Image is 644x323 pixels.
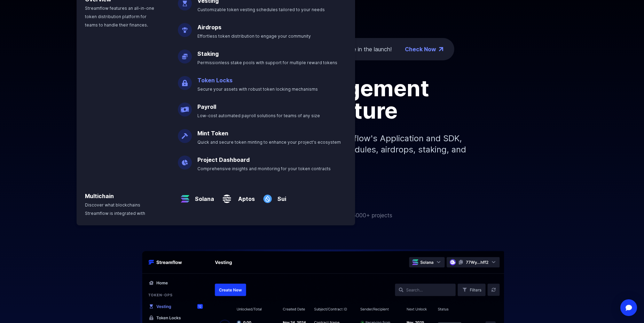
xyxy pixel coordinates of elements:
[178,17,192,37] img: Airdrops
[85,6,154,28] span: Streamflow features an all-in-one token distribution platform for teams to handle their finances.
[85,202,145,216] span: Discover what blockchains Streamflow is integrated with
[178,70,192,90] img: Token Locks
[192,189,214,203] a: Solana
[197,77,233,84] a: Token Locks
[197,24,221,31] a: Airdrops
[197,60,337,65] span: Permissionless stake pools with support for multiple reward tokens
[197,33,311,39] span: Effortless token distribution to engage your community
[178,123,192,143] img: Mint Token
[197,166,331,171] span: Comprehensive insights and monitoring for your token contracts
[260,186,275,206] img: Sui
[620,299,637,316] div: Open Intercom Messenger
[178,97,192,117] img: Payroll
[178,150,192,170] img: Project Dashboard
[220,186,234,206] img: Aptos
[85,193,114,200] a: Multichain
[197,140,341,145] span: Quick and secure token minting to enhance your project's ecosystem
[197,130,228,137] a: Mint Token
[178,186,192,206] img: Solana
[197,7,325,12] span: Customizable token vesting schedules tailored to your needs
[178,44,192,63] img: Staking
[197,156,250,163] a: Project Dashboard
[197,87,318,92] span: Secure your assets with robust token locking mechanisms
[197,113,320,118] span: Low-cost automated payroll solutions for teams of any size
[439,47,443,51] img: top-right-arrow.png
[275,189,286,203] a: Sui
[234,189,255,203] a: Aptos
[197,103,216,110] a: Payroll
[323,211,392,219] p: Trusted by 5000+ projects
[197,50,219,57] a: Staking
[405,45,436,53] a: Check Now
